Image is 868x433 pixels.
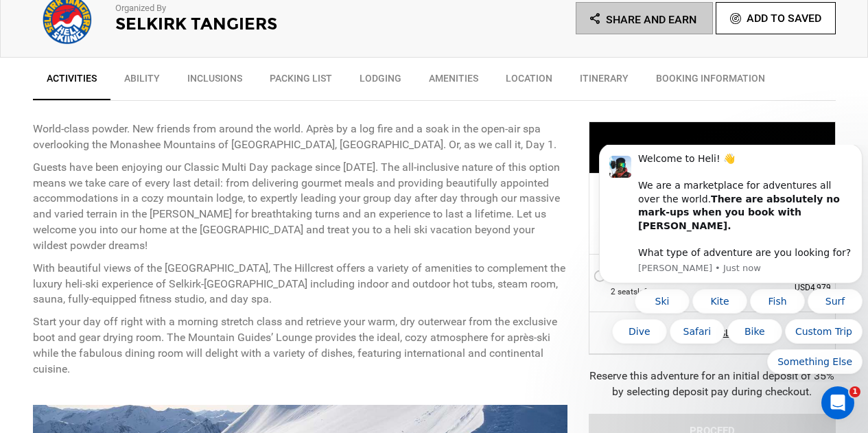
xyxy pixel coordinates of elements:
[566,65,642,99] a: Itinerary
[33,160,568,254] p: Guests have been enjoying our Classic Multi Day package since [DATE]. The all-inclusive nature of...
[76,174,131,199] button: Quick reply: Safari
[45,49,246,86] b: There are absolutely no mark-ups when you book with [PERSON_NAME].
[45,8,259,115] div: Welcome to Heli! 👋 We are a marketplace for adventures all over the world. What type of adventure...
[115,2,397,15] p: Organized By
[33,314,568,377] p: Start your day off right with a morning stretch class and retrieve your warm, dry outerwear from ...
[110,65,174,99] a: Ability
[33,261,568,308] p: With beautiful views of the [GEOGRAPHIC_DATA], The Hillcrest offers a variety of amenities to com...
[45,8,259,115] div: Message content
[41,144,96,169] button: Quick reply: Ski
[643,143,782,156] span: STARTING AT: CAD6,929
[849,386,860,397] span: 1
[33,121,568,153] p: World-class powder. New friends from around the world. Après by a log fire and a soak in the open...
[256,65,346,99] a: Packing List
[589,368,836,400] div: Reserve this adventure for an initial deposit of 35% by selecting deposit pay during checkout.
[174,65,256,99] a: Inclusions
[5,144,269,229] div: Quick reply options
[134,174,189,199] button: Quick reply: Bike
[99,144,154,169] button: Quick reply: Kite
[191,174,269,199] button: Quick reply: Custom Trip
[156,144,211,169] button: Quick reply: Fish
[821,386,854,419] iframe: Intercom live chat
[415,65,492,99] a: Amenities
[45,117,259,130] p: Message from Carl, sent Just now
[33,65,110,100] a: Activities
[16,11,38,33] img: Profile image for Carl
[115,15,397,33] h2: Selkirk Tangiers
[747,12,821,25] span: Add To Saved
[594,145,868,382] iframe: Intercom notifications message
[492,65,566,99] a: Location
[214,144,269,169] button: Quick reply: Surf
[174,204,269,229] button: Quick reply: Something Else
[642,65,779,99] a: BOOKING INFORMATION
[346,65,415,99] a: Lodging
[19,174,73,199] button: Quick reply: Dive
